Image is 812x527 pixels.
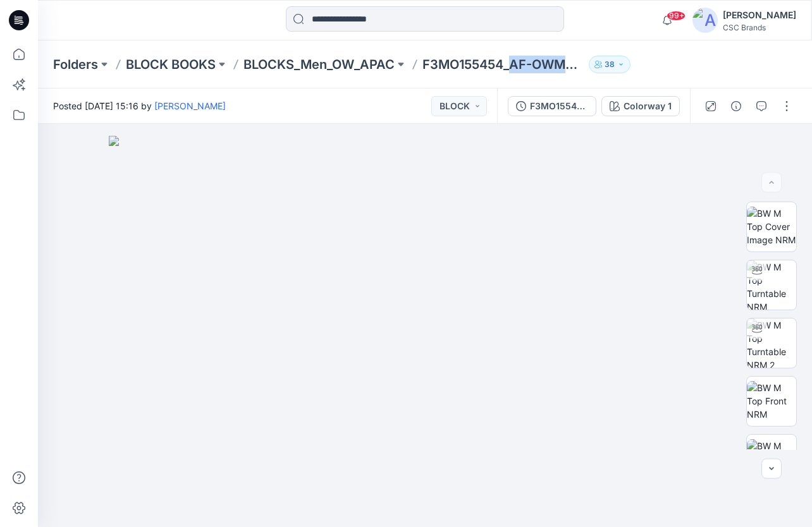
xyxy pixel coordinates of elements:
[126,56,216,73] a: BLOCK BOOKS
[624,99,672,113] div: Colorway 1
[723,23,796,32] div: CSC Brands
[53,56,98,73] a: Folders
[508,96,596,116] button: F3MO155454_AF-OWMRGWT148_F13_PAREG_VFA
[747,381,796,421] img: BW M Top Front NRM
[530,99,588,113] div: F3MO155454_AF-OWMRGWT148_F13_PAREG_VFA
[109,136,741,527] img: eyJhbGciOiJIUzI1NiIsImtpZCI6IjAiLCJzbHQiOiJzZXMiLCJ0eXAiOiJKV1QifQ.eyJkYXRhIjp7InR5cGUiOiJzdG9yYW...
[154,100,226,111] a: [PERSON_NAME]
[747,260,796,310] img: BW M Top Turntable NRM
[692,8,718,33] img: avatar
[53,99,226,112] span: Posted [DATE] 15:16 by
[601,96,680,116] button: Colorway 1
[747,318,796,368] img: BW M Top Turntable NRM 2
[422,56,584,73] p: F3MO155454_AF-OWMRGWT148_F13_PAREG_VFA
[747,439,796,479] img: BW M Top Back NRM
[605,58,615,71] p: 38
[726,96,746,116] button: Details
[667,11,686,21] span: 99+
[589,56,631,73] button: 38
[723,8,796,23] div: [PERSON_NAME]
[747,207,796,246] img: BW M Top Cover Image NRM
[243,56,395,73] a: BLOCKS_Men_OW_APAC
